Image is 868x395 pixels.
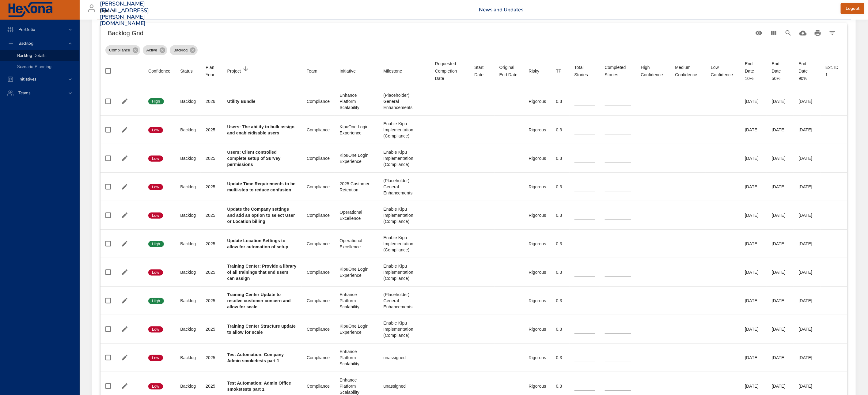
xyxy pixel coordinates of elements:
[435,60,465,82] div: Requested Completion Date
[340,323,374,335] div: KipuOne Login Experience
[148,67,170,75] div: Confidence
[556,67,562,75] div: TP
[227,352,284,363] b: Test Automation: Company Admin smoketests part 1
[180,212,196,218] div: Backlog
[227,292,291,309] b: Training Center Update to resolve customer concern and allow for scale
[120,125,129,134] button: Edit Project Details
[529,67,546,75] span: Risky
[641,64,665,78] span: High Confidence
[529,155,546,161] div: Rigorous
[529,326,546,332] div: Rigorous
[148,213,163,218] span: Low
[340,67,356,75] div: Initiative
[307,383,330,389] div: Compliance
[206,355,217,361] div: 2025
[499,64,519,78] div: Original End Date
[810,26,825,40] button: Print
[307,127,330,133] div: Compliance
[383,121,425,139] div: Enable Kipu Implementation (Compliance)
[745,98,762,104] div: [DATE]
[307,241,330,247] div: Compliance
[556,383,565,389] div: 0.3
[772,60,789,82] div: End Date 50%
[227,207,295,224] b: Update the Company settings and add an option to select User or Location billing
[227,181,296,192] b: Update Time Requirements to be multi-step to reduce confusion
[148,327,163,332] span: Low
[383,292,425,310] div: (Placeholder) General Enhancements
[340,67,374,75] span: Initiative
[340,266,374,278] div: KipuOne Login Experience
[772,355,789,361] div: [DATE]
[206,269,217,275] div: 2025
[529,383,546,389] div: Rigorous
[206,326,217,332] div: 2025
[120,325,129,334] button: Edit Project Details
[206,383,217,389] div: 2025
[148,270,163,275] span: Low
[846,5,859,13] span: Logout
[383,263,425,281] div: Enable Kipu Implementation (Compliance)
[745,155,762,161] div: [DATE]
[148,355,163,361] span: Low
[556,155,565,161] div: 0.3
[120,382,129,391] button: Edit Project Details
[383,383,425,389] div: unassigned
[529,298,546,304] div: Rigorous
[556,326,565,332] div: 0.3
[745,269,762,275] div: [DATE]
[745,241,762,247] div: [DATE]
[772,155,789,161] div: [DATE]
[206,127,217,133] div: 2025
[7,2,53,17] img: Hexona
[340,152,374,164] div: KipuOne Login Experience
[180,269,196,275] div: Backlog
[120,154,129,163] button: Edit Project Details
[556,298,565,304] div: 0.3
[383,67,402,75] div: Milestone
[752,26,766,40] button: Standard Views
[799,184,816,190] div: [DATE]
[529,241,546,247] div: Rigorous
[307,355,330,361] div: Compliance
[556,355,565,361] div: 0.3
[383,320,425,338] div: Enable Kipu Implementation (Compliance)
[841,3,864,14] button: Logout
[143,45,167,55] div: Active
[772,269,789,275] div: [DATE]
[383,355,425,361] div: unassigned
[772,383,789,389] div: [DATE]
[772,298,789,304] div: [DATE]
[745,127,762,133] div: [DATE]
[180,326,196,332] div: Backlog
[180,155,196,161] div: Backlog
[227,238,289,249] b: Update Location Settings to allow for automation of setup
[383,149,425,167] div: Enable Kipu Implementation (Compliance)
[17,64,51,70] span: Scenario Planning
[799,127,816,133] div: [DATE]
[227,324,296,335] b: Training Center Structure update to allow for scale
[105,47,134,53] span: Compliance
[180,98,196,104] div: Backlog
[227,150,281,167] b: Users: Client controlled complete setup of Survey permissions
[825,64,842,78] div: Ext. ID 1
[745,383,762,389] div: [DATE]
[227,124,295,135] b: Users: The ability to bulk assign and enable/disable users
[120,268,129,277] button: Edit Project Details
[796,26,810,40] button: Download CSV
[180,383,196,389] div: Backlog
[766,26,781,40] button: View Columns
[799,212,816,218] div: [DATE]
[206,64,217,78] div: Plan Year
[180,127,196,133] div: Backlog
[180,67,196,75] span: Status
[383,235,425,253] div: Enable Kipu Implementation (Compliance)
[711,64,735,78] div: Low Confidence
[799,326,816,332] div: [DATE]
[120,239,129,248] button: Edit Project Details
[772,127,789,133] div: [DATE]
[180,184,196,190] div: Backlog
[180,298,196,304] div: Backlog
